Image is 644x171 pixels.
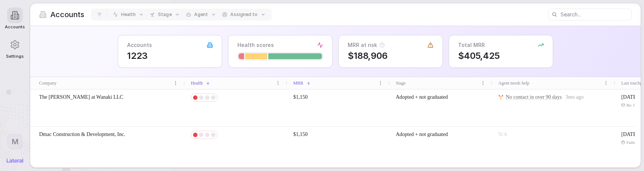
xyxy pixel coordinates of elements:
[127,41,152,49] span: Accounts
[6,54,23,59] span: Settings
[12,137,19,146] span: M
[506,94,562,101] a: No contact in over 90 days
[498,80,529,86] span: Agent needs help
[50,9,84,20] span: Accounts
[158,12,171,18] span: Stage
[39,131,125,138] span: Dmac Construction & Development, Inc.
[5,33,25,63] a: Settings
[194,12,208,18] span: Agent
[191,80,203,86] span: Health
[348,41,385,49] div: MRR at risk
[293,132,308,137] span: $1,150
[5,4,25,33] a: Accounts
[293,80,303,86] span: MRR
[5,25,25,29] span: Accounts
[458,50,544,61] span: $405,425
[561,9,631,20] input: Search...
[237,41,274,49] span: Health scores
[396,80,406,86] span: Stage
[293,94,308,100] span: $1,150
[39,94,123,101] span: The [PERSON_NAME] at Wanaki LLC
[565,94,584,101] span: 3mo ago
[121,12,136,18] span: Health
[127,50,213,61] span: 1223
[396,132,448,137] span: Adopted + not graduated
[621,131,638,138] span: [DATE]
[348,50,433,61] span: $188,906
[506,94,562,100] span: No contact in over 90 days
[498,132,507,137] span: N/A
[396,94,448,100] span: Adopted + not graduated
[7,158,23,163] img: Lateral
[230,12,258,18] span: Assigned to
[39,80,57,86] span: Company
[621,94,638,101] span: [DATE]
[458,41,485,49] span: Total MRR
